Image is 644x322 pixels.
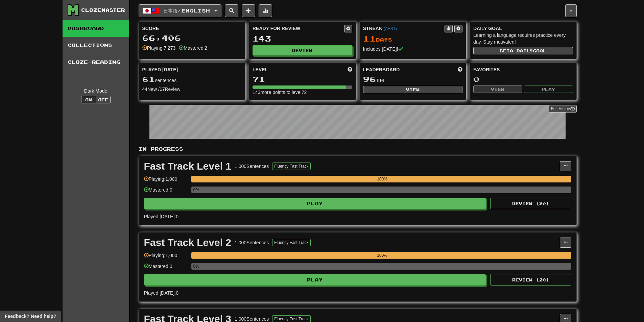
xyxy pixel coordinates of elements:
div: Streak [363,25,445,32]
span: Played [DATE] [142,66,178,73]
button: Review (20) [490,198,571,209]
div: sentences [142,75,242,84]
button: Review [253,45,352,55]
div: Playing: 1,000 [144,176,188,187]
div: 143 more points to level 72 [253,89,352,96]
span: Open feedback widget [5,313,56,320]
div: Favorites [473,66,573,73]
button: Search sentences [225,4,238,17]
span: 日本語 / English [163,8,210,14]
a: (AEST) [384,26,397,31]
div: 66,406 [142,34,242,42]
button: View [363,86,463,93]
button: Play [144,198,486,209]
div: Dark Mode [68,88,124,94]
button: Review (20) [490,274,571,286]
button: Fluency Fast Track [272,239,310,246]
button: Off [96,96,111,103]
strong: 44 [142,86,148,92]
div: Mastered: [179,45,207,51]
span: Level [253,66,268,73]
div: 100% [193,176,571,182]
div: Includes [DATE]! [363,46,463,52]
span: Played [DATE]: 0 [144,214,178,219]
button: Seta dailygoal [473,47,573,54]
div: New / Review [142,86,242,93]
button: On [81,96,96,103]
strong: 17 [160,86,165,92]
div: 0 [473,75,573,83]
div: Day s [363,34,463,43]
button: View [473,85,522,93]
strong: 7,273 [164,45,175,51]
span: a daily [510,48,533,53]
div: Daily Goal [473,25,573,32]
div: 100% [193,252,571,259]
div: Fast Track Level 2 [144,238,232,248]
span: This week in points, UTC [458,66,462,73]
div: 143 [253,34,352,43]
div: Playing: [142,45,176,51]
a: Dashboard [63,20,129,37]
div: Score [142,25,242,32]
span: 61 [142,74,155,84]
div: Playing: 1,000 [144,252,188,263]
p: In Progress [139,146,577,152]
span: 11 [363,34,376,43]
div: 1,000 Sentences [235,163,269,170]
a: Full History [549,105,576,113]
div: Mastered: 0 [144,263,188,274]
div: Fast Track Level 1 [144,161,232,171]
span: Score more points to level up [348,66,352,73]
button: More stats [259,4,272,17]
div: th [363,75,463,84]
strong: 2 [205,45,208,51]
div: 1,000 Sentences [235,239,269,246]
div: 71 [253,75,352,83]
div: Ready for Review [253,25,344,32]
button: Play [524,85,573,93]
button: Add sentence to collection [242,4,255,17]
span: Leaderboard [363,66,400,73]
a: Cloze-Reading [63,54,129,71]
div: Mastered: 0 [144,187,188,198]
div: Clozemaster [81,7,125,14]
div: Learning a language requires practice every day. Stay motivated! [473,32,573,45]
span: Played [DATE]: 0 [144,290,178,296]
button: Play [144,274,486,286]
span: 96 [363,74,376,84]
button: 日本語/English [139,4,221,17]
button: Fluency Fast Track [272,163,310,170]
a: Collections [63,37,129,54]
